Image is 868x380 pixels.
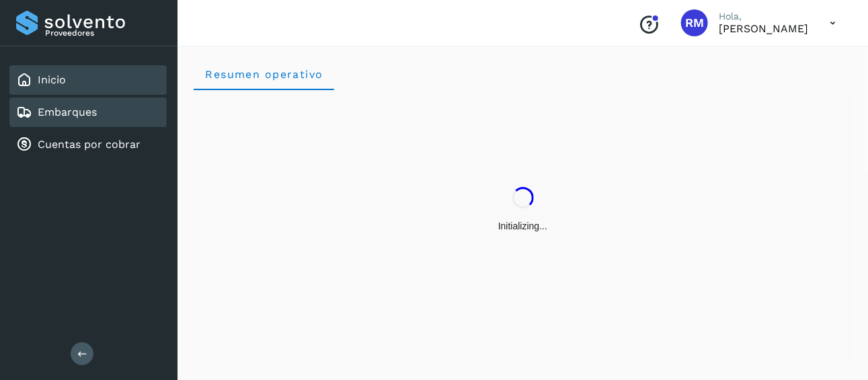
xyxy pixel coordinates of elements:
[719,22,808,35] p: RICARDO MONTEMAYOR
[45,28,161,38] p: Proveedores
[38,138,141,151] a: Cuentas por cobrar
[719,11,808,22] p: Hola,
[38,106,97,118] a: Embarques
[9,65,167,95] div: Inicio
[9,130,167,159] div: Cuentas por cobrar
[204,68,323,81] span: Resumen operativo
[9,98,167,127] div: Embarques
[38,73,66,86] a: Inicio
